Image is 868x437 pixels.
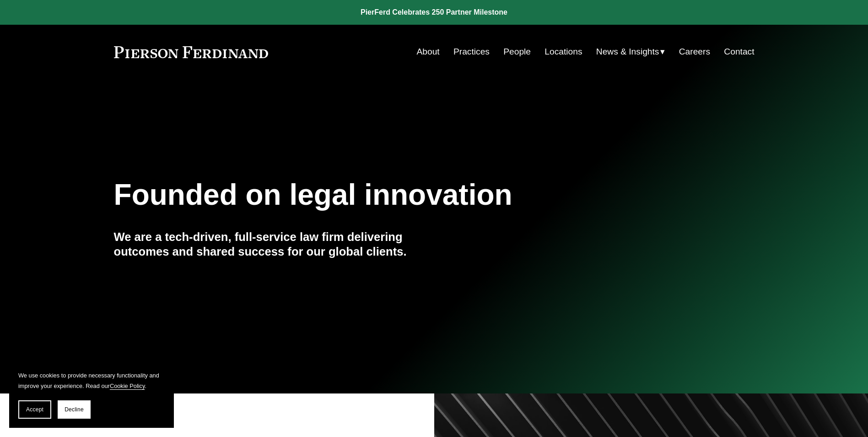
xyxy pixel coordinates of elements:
[679,43,710,60] a: Careers
[724,43,754,60] a: Contact
[18,400,51,419] button: Accept
[18,370,165,391] p: We use cookies to provide necessary functionality and improve your experience. Read our .
[114,178,648,212] h1: Founded on legal innovation
[545,43,582,60] a: Locations
[114,229,434,259] h4: We are a tech-driven, full-service law firm delivering outcomes and shared success for our global...
[453,43,490,60] a: Practices
[9,361,174,428] section: Cookie banner
[596,43,665,60] a: folder dropdown
[417,43,440,60] a: About
[26,406,43,413] span: Accept
[503,43,531,60] a: People
[596,44,659,60] span: News & Insights
[65,406,84,413] span: Decline
[110,382,145,389] a: Cookie Policy
[58,400,91,419] button: Decline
